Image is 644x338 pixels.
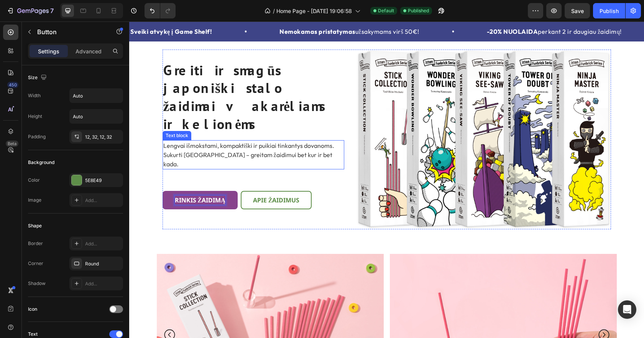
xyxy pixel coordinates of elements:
span: / [273,7,275,15]
input: Auto [70,89,123,103]
div: Width [28,92,41,99]
p: Button [37,27,102,36]
div: Size [28,73,48,83]
p: Settings [38,47,59,55]
div: Padding [28,133,46,140]
div: Undo/Redo [145,3,176,18]
div: 12, 32, 12, 32 [85,134,121,141]
div: Add... [85,240,121,247]
div: Add... [85,197,121,204]
div: Shadow [28,280,46,287]
div: 450 [7,82,18,88]
div: Beta [6,141,18,147]
div: Icon [28,306,37,313]
div: Shape [28,222,42,229]
div: Round [85,260,121,267]
div: Height [28,113,42,120]
img: Alt Image [227,28,482,208]
div: Corner [28,260,43,267]
div: Add... [85,280,121,287]
button: Carousel Next Arrow [462,300,488,326]
p: 7 [50,6,54,15]
div: Open Intercom Messenger [618,300,636,319]
p: Advanced [76,47,102,55]
div: Image [28,197,41,204]
span: Published [408,7,429,14]
button: 7 [3,3,57,18]
span: Default [378,7,394,14]
div: 5E8E49 [85,177,121,184]
div: Background [28,159,54,166]
span: Home Page - [DATE] 19:06:58 [276,7,352,15]
div: Text [28,331,38,338]
button: Save [565,3,590,18]
div: Publish [600,7,619,15]
button: Publish [593,3,625,18]
div: Border [28,240,43,247]
div: Color [28,177,40,184]
iframe: Design area [129,22,644,338]
button: Carousel Back Arrow [28,300,53,326]
span: Save [571,8,584,14]
input: Auto [70,109,123,123]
